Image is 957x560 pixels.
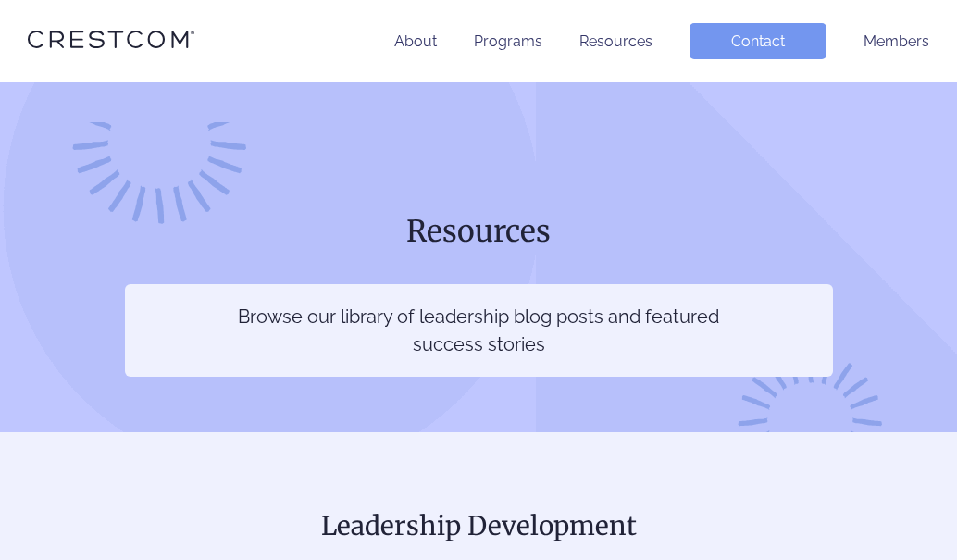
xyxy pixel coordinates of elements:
[690,23,826,59] a: Contact
[579,32,652,50] a: Resources
[125,212,833,251] h1: Resources
[28,506,929,545] h2: Leadership Development
[394,32,437,50] a: About
[237,303,721,358] p: Browse our library of leadership blog posts and featured success stories
[474,32,542,50] a: Programs
[864,32,929,50] a: Members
